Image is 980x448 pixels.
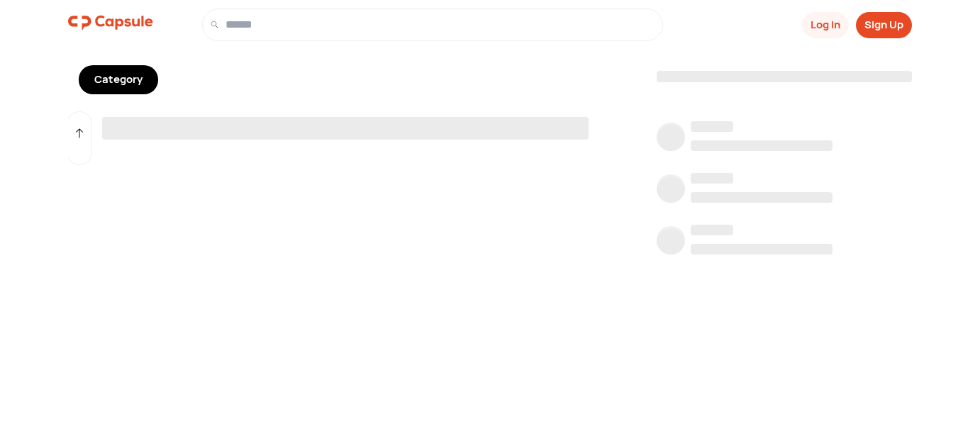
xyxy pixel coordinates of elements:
[802,12,849,38] button: Log In
[691,244,833,254] span: ‌
[691,225,733,235] span: ‌
[856,12,912,38] button: Sign Up
[691,140,833,151] span: ‌
[657,229,685,257] span: ‌
[79,65,158,94] div: Category
[102,117,589,140] span: ‌
[68,9,153,37] img: logo
[691,192,833,203] span: ‌
[657,125,685,154] span: ‌
[68,9,153,41] a: logo
[691,173,733,184] span: ‌
[657,177,685,206] span: ‌
[657,71,912,82] span: ‌
[691,121,733,132] span: ‌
